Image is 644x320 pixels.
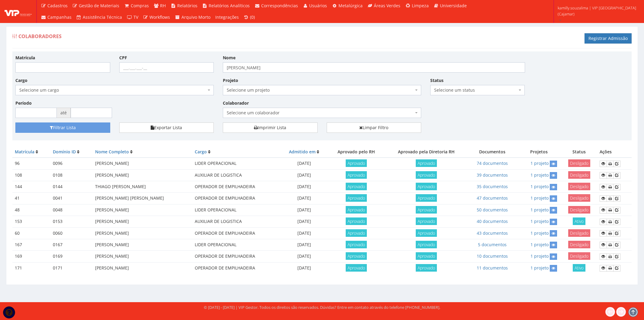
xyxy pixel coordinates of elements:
a: 1 projeto [530,265,549,271]
td: [DATE] [280,251,328,262]
a: Nome Completo [95,149,129,155]
button: Filtrar Lista [15,122,110,133]
span: Limpeza [412,3,429,8]
td: 0096 [50,158,93,169]
a: 1 projeto [530,253,549,259]
span: Assistência Técnica [83,14,122,20]
td: AUXILIAR DE LOGISTICA [192,216,280,227]
a: 10 documentos [477,253,508,259]
td: [DATE] [280,169,328,181]
label: Cargo [15,77,27,83]
span: Cadastros [47,3,68,8]
span: Integrações [215,14,239,20]
td: AUXILIAR DE LOGISTICA [192,169,280,181]
a: 1 projeto [530,230,549,236]
a: (0) [241,11,258,23]
span: Colaboradores [18,33,62,40]
span: (0) [250,14,255,20]
th: Ações [597,146,632,158]
span: Selecione um cargo [15,85,214,95]
span: Aprovado [416,206,437,214]
td: 41 [12,193,50,204]
span: Desligado [568,183,590,190]
td: 144 [12,181,50,193]
a: Registrar Admissão [585,33,632,44]
span: Áreas Verdes [374,3,400,8]
a: Matrícula [15,149,34,155]
td: [DATE] [280,216,328,227]
th: Aprovado pelo RH [328,146,385,158]
a: 1 projeto [530,184,549,189]
td: 0108 [50,169,93,181]
span: Aprovado [416,171,437,179]
button: Exportar Lista [119,122,214,133]
span: Selecione um status [434,87,517,93]
a: Campanhas [38,11,74,23]
th: Documentos [468,146,517,158]
td: 0060 [50,227,93,239]
span: Aprovado [416,241,437,248]
span: Metalúrgica [338,3,363,8]
a: 1 projeto [530,242,549,247]
span: Aprovado [346,194,367,202]
a: 1 projeto [530,207,549,213]
td: 96 [12,158,50,169]
span: Campanhas [47,14,72,20]
span: Correspondências [261,3,298,8]
span: Aprovado [346,206,367,214]
label: Status [430,77,444,83]
label: CPF [119,55,127,61]
a: 1 projeto [530,172,549,178]
a: 1 projeto [530,195,549,201]
span: Selecione um projeto [227,87,414,93]
span: Gestão de Materiais [79,3,119,8]
span: Aprovado [346,183,367,190]
span: Workflows [149,14,170,20]
a: 40 documentos [477,218,508,224]
span: Desligado [568,241,590,248]
span: Arquivo Morto [181,14,210,20]
td: 171 [12,262,50,274]
span: Aprovado [346,264,367,272]
td: OPERADOR DE EMPILHADEIRA [192,251,280,262]
td: [DATE] [280,239,328,250]
a: Domínio ID [53,149,76,155]
span: Relatórios [177,3,197,8]
a: Assistência Técnica [74,11,125,23]
td: 0171 [50,262,93,274]
a: 50 documentos [477,207,508,213]
span: Aprovado [416,264,437,272]
span: Desligado [568,252,590,260]
td: LIDER OPERACIONAL [192,204,280,216]
td: 0169 [50,251,93,262]
span: Selecione um colaborador [223,108,421,118]
td: OPERADOR DE EMPILHADEIRA [192,193,280,204]
img: logo [5,7,32,16]
span: Desligado [568,194,590,202]
span: Relatórios Analíticos [209,3,250,8]
span: Aprovado [416,252,437,260]
td: OPERADOR DE EMPILHADEIRA [192,262,280,274]
label: Período [15,100,32,106]
span: Selecione um projeto [223,85,421,95]
span: Aprovado [416,194,437,202]
label: Matrícula [15,55,35,61]
a: 35 documentos [477,184,508,189]
span: kamilly.souzalima | VIP [GEOGRAPHIC_DATA] (Cajamar) [558,5,636,17]
td: [PERSON_NAME] [93,262,192,274]
input: ___.___.___-__ [119,62,214,73]
td: [DATE] [280,227,328,239]
span: Aprovado [346,252,367,260]
td: LIDER OPERACIONAL [192,158,280,169]
td: [PERSON_NAME] [93,239,192,250]
td: [PERSON_NAME] [93,251,192,262]
td: [DATE] [280,158,328,169]
span: Ativo [573,264,585,272]
td: 0144 [50,181,93,193]
td: 153 [12,216,50,227]
span: Aprovado [416,159,437,167]
a: 1 projeto [530,218,549,224]
td: [PERSON_NAME] [PERSON_NAME] [93,193,192,204]
label: Projeto [223,77,238,83]
span: Selecione um status [430,85,525,95]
